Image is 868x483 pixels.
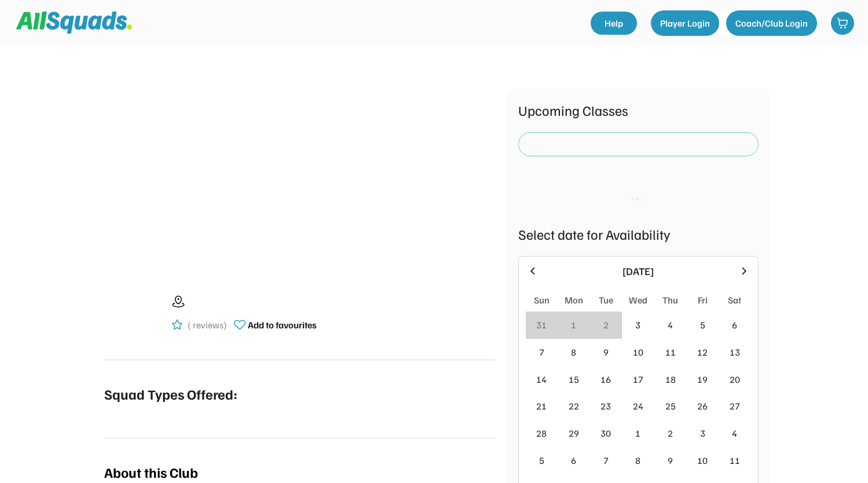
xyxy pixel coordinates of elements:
img: yH5BAEAAAAALAAAAAABAAEAAAIBRAA7 [104,284,162,342]
div: 18 [665,372,676,386]
a: Help [591,12,637,35]
img: Squad%20Logo.svg [16,12,132,34]
div: Wed [629,293,647,307]
button: Player Login [651,10,719,36]
div: 20 [730,372,740,386]
div: 12 [697,345,708,359]
div: 1 [571,318,576,332]
div: Tue [599,293,613,307]
div: 8 [571,345,576,359]
button: Coach/Club Login [726,10,817,36]
div: 11 [730,453,740,467]
div: 23 [600,399,611,413]
div: 31 [536,318,547,332]
div: 2 [603,318,609,332]
div: Add to favourites [248,318,317,332]
div: 7 [603,453,609,467]
img: shopping-cart-01%20%281%29.svg [837,17,848,29]
div: About this Club [104,462,198,482]
div: Thu [662,293,678,307]
div: ( reviews) [188,318,227,332]
div: 10 [633,345,643,359]
div: 10 [697,453,708,467]
div: 5 [539,453,544,467]
div: 8 [635,453,640,467]
div: 24 [633,399,643,413]
div: 9 [603,345,609,359]
div: 28 [536,426,547,440]
div: 15 [569,372,579,386]
div: Squad Types Offered: [104,383,237,404]
div: 25 [665,399,676,413]
div: 6 [571,453,576,467]
div: 9 [668,453,673,467]
img: yH5BAEAAAAALAAAAAABAAEAAAIBRAA7 [140,88,459,261]
div: 3 [700,426,705,440]
div: 26 [697,399,708,413]
div: 13 [730,345,740,359]
div: Mon [565,293,583,307]
div: 3 [635,318,640,332]
div: 5 [700,318,705,332]
div: 22 [569,399,579,413]
div: 11 [665,345,676,359]
div: Fri [698,293,708,307]
div: 2 [668,426,673,440]
div: Sun [534,293,550,307]
div: Upcoming Classes [518,100,759,120]
div: 27 [730,399,740,413]
div: 16 [600,372,611,386]
div: 7 [539,345,544,359]
div: Sat [728,293,741,307]
div: 30 [600,426,611,440]
div: 14 [536,372,547,386]
div: 21 [536,399,547,413]
div: Select date for Availability [518,224,759,244]
div: 4 [732,426,737,440]
div: 4 [668,318,673,332]
div: 29 [569,426,579,440]
div: 6 [732,318,737,332]
div: 19 [697,372,708,386]
div: 17 [633,372,643,386]
div: 1 [635,426,640,440]
div: [DATE] [545,264,731,279]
